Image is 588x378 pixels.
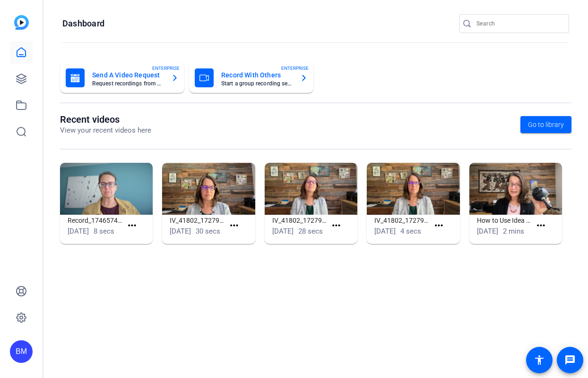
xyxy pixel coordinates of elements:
[534,354,545,366] mat-icon: accessibility
[469,163,562,215] img: How to Use Idea Kit Creator Studio
[94,227,114,235] span: 8 secs
[520,116,571,133] a: Go to library
[126,220,138,232] mat-icon: more_horiz
[68,215,122,226] h1: Record_1746574321982_webcam
[535,220,547,232] mat-icon: more_horiz
[477,227,498,235] span: [DATE]
[60,125,151,136] p: View your recent videos here
[330,220,342,232] mat-icon: more_horiz
[228,220,240,232] mat-icon: more_horiz
[564,354,576,366] mat-icon: message
[374,215,429,226] h1: IV_41802_1727974072817_webcam
[162,163,255,215] img: IV_41802_1727973997555_webcam
[10,340,33,363] div: BM
[265,163,357,215] img: IV_41802_1727974122981_webcam
[272,215,327,226] h1: IV_41802_1727974122981_webcam
[60,114,151,125] h1: Recent videos
[433,220,445,232] mat-icon: more_horiz
[298,227,323,235] span: 28 secs
[400,227,421,235] span: 4 secs
[170,215,225,226] h1: IV_41802_1727973997555_webcam
[281,65,309,72] span: ENTERPRISE
[92,81,164,86] mat-card-subtitle: Request recordings from anyone, anywhere
[476,18,562,29] input: Search
[477,215,532,226] h1: How to Use Idea Kit Creator Studio
[503,227,524,235] span: 2 mins
[62,18,104,29] h1: Dashboard
[92,69,164,81] mat-card-title: Send A Video Request
[221,69,293,81] mat-card-title: Record With Others
[170,227,191,235] span: [DATE]
[196,227,220,235] span: 30 secs
[374,227,396,235] span: [DATE]
[272,227,294,235] span: [DATE]
[528,120,564,130] span: Go to library
[367,163,459,215] img: IV_41802_1727974072817_webcam
[60,63,184,93] button: Send A Video RequestRequest recordings from anyone, anywhereENTERPRISE
[221,81,293,86] mat-card-subtitle: Start a group recording session
[189,63,313,93] button: Record With OthersStart a group recording sessionENTERPRISE
[152,65,180,72] span: ENTERPRISE
[14,15,29,30] img: blue-gradient.svg
[60,163,153,215] img: Record_1746574321982_webcam
[68,227,89,235] span: [DATE]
